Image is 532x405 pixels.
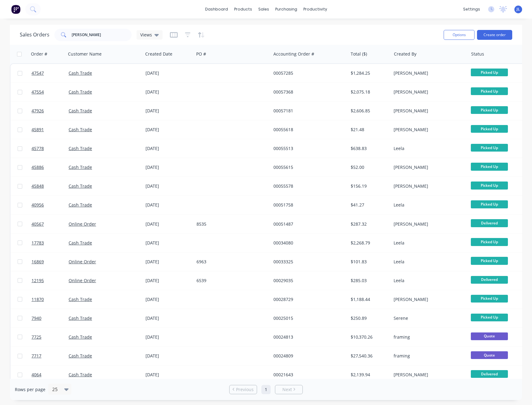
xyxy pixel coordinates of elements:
[146,202,192,208] div: [DATE]
[68,51,102,57] div: Customer Name
[394,51,416,57] div: Created By
[32,145,44,152] span: 45778
[351,334,387,340] div: $10,370.26
[351,127,387,133] div: $21.48
[261,385,271,394] a: Page 1 is your current page
[69,108,92,114] a: Cash Trade
[32,164,44,170] span: 45886
[471,295,508,303] span: Picked Up
[227,385,305,394] ul: Pagination
[230,386,257,393] a: Previous page
[255,5,272,14] div: sales
[32,83,69,101] a: 47554
[32,290,69,309] a: 11870
[272,5,300,14] div: purchasing
[69,183,92,189] a: Cash Trade
[146,108,192,114] div: [DATE]
[32,183,44,189] span: 45848
[32,202,44,208] span: 40956
[460,5,483,14] div: settings
[394,278,462,284] div: Leela
[273,259,342,265] div: 00033325
[394,70,462,76] div: [PERSON_NAME]
[351,145,387,152] div: $638.83
[146,259,192,265] div: [DATE]
[15,386,45,393] span: Rows per page
[471,144,508,152] span: Picked Up
[351,353,387,359] div: $27,540.36
[351,315,387,321] div: $250.89
[69,202,92,208] a: Cash Trade
[273,51,314,57] div: Accounting Order #
[32,120,69,139] a: 45891
[32,271,69,290] a: 12195
[273,278,342,284] div: 00029035
[471,238,508,246] span: Picked Up
[394,108,462,114] div: [PERSON_NAME]
[196,278,265,284] div: 6539
[394,259,462,265] div: Leela
[146,353,192,359] div: [DATE]
[273,202,342,208] div: 00051758
[146,334,192,340] div: [DATE]
[275,386,302,393] a: Next page
[471,370,508,378] span: Delivered
[11,5,20,14] img: Factory
[394,296,462,303] div: [PERSON_NAME]
[471,276,508,284] span: Delivered
[196,259,265,265] div: 6963
[394,183,462,189] div: [PERSON_NAME]
[32,353,41,359] span: 7717
[394,127,462,133] div: [PERSON_NAME]
[146,70,192,76] div: [DATE]
[351,202,387,208] div: $41.27
[273,127,342,133] div: 00055618
[69,127,92,132] a: Cash Trade
[32,347,69,365] a: 7717
[471,87,508,95] span: Picked Up
[32,158,69,177] a: 45886
[273,372,342,378] div: 00021643
[69,145,92,151] a: Cash Trade
[471,257,508,265] span: Picked Up
[69,89,92,95] a: Cash Trade
[196,51,206,57] div: PO #
[477,30,512,40] button: Create order
[32,221,44,227] span: 40567
[69,334,92,340] a: Cash Trade
[32,234,69,252] a: 17783
[351,221,387,227] div: $287.32
[273,70,342,76] div: 00057285
[394,164,462,170] div: [PERSON_NAME]
[394,315,462,321] div: Serene
[146,221,192,227] div: [DATE]
[32,127,44,133] span: 45891
[273,221,342,227] div: 00051487
[444,30,475,40] button: Options
[282,386,292,393] span: Next
[471,314,508,321] span: Picked Up
[32,365,69,384] a: 4064
[394,240,462,246] div: Leela
[32,309,69,328] a: 7940
[471,106,508,114] span: Picked Up
[273,315,342,321] div: 00025015
[471,332,508,340] span: Quote
[351,89,387,95] div: $2,075.18
[351,164,387,170] div: $52.00
[273,296,342,303] div: 00028729
[471,125,508,133] span: Picked Up
[273,353,342,359] div: 00024809
[273,164,342,170] div: 00055615
[300,5,330,14] div: productivity
[517,6,520,12] span: JL
[351,70,387,76] div: $1,284.25
[273,108,342,114] div: 00057181
[72,29,132,41] input: Search...
[69,70,92,76] a: Cash Trade
[69,372,92,378] a: Cash Trade
[32,177,69,195] a: 45848
[273,89,342,95] div: 00057368
[273,334,342,340] div: 00024813
[471,182,508,189] span: Picked Up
